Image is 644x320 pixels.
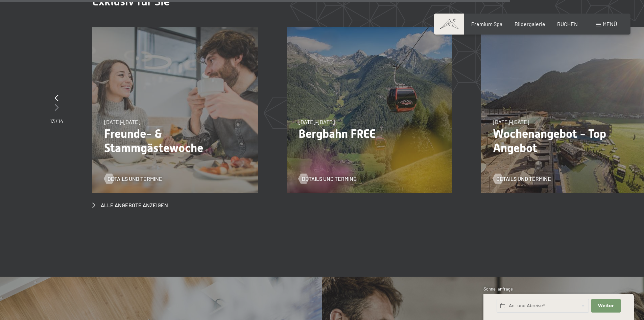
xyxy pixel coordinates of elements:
[104,175,162,183] a: Details und Termine
[493,175,551,183] a: Details und Termine
[58,118,63,124] span: 14
[598,303,614,309] span: Weiter
[557,21,578,27] a: BUCHEN
[483,286,513,292] span: Schnellanfrage
[108,175,162,183] span: Details und Termine
[515,21,545,27] a: Bildergalerie
[92,201,168,209] a: Alle Angebote anzeigen
[55,118,57,124] span: /
[493,127,635,155] p: Wochenangebot - Top Angebot
[101,201,168,209] span: Alle Angebote anzeigen
[603,21,617,27] span: Menü
[591,299,620,313] button: Weiter
[299,127,440,141] p: Bergbahn FREE
[104,119,140,125] span: [DATE]–[DATE]
[50,118,55,124] span: 13
[302,175,357,183] span: Details und Termine
[104,127,246,155] p: Freunde- & Stammgästewoche
[496,175,551,183] span: Details und Termine
[471,21,502,27] a: Premium Spa
[299,119,335,125] span: [DATE]–[DATE]
[299,175,357,183] a: Details und Termine
[493,119,529,125] span: [DATE]–[DATE]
